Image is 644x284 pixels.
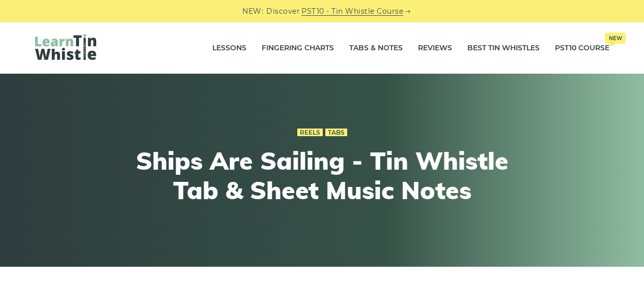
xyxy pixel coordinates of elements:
a: Tabs & Notes [349,36,403,61]
a: PST10 CourseNew [555,36,609,61]
span: New [605,33,626,44]
a: Tabs [325,129,347,137]
a: Fingering Charts [262,36,334,61]
a: Lessons [212,36,246,61]
a: Best Tin Whistles [467,36,540,61]
img: LearnTinWhistle.com [35,34,96,60]
a: Reviews [418,36,452,61]
a: Reels [297,129,323,137]
h1: Ships Are Sailing - Tin Whistle Tab & Sheet Music Notes [135,146,510,205]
